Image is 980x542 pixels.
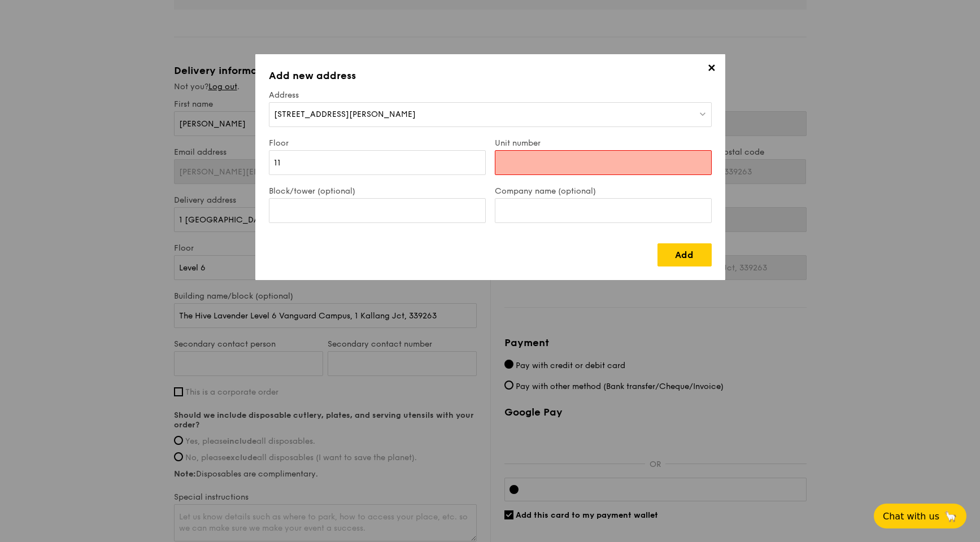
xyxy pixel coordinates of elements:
span: 🦙 [944,510,957,523]
label: Block/tower (optional) [269,186,486,196]
span: ✕ [704,62,720,78]
label: Floor [269,138,486,148]
span: [STREET_ADDRESS][PERSON_NAME] [274,110,416,119]
span: Chat with us [883,511,939,522]
button: Chat with us🦙 [874,504,966,528]
img: icon-dropdown.fa26e9f9.svg [699,110,707,118]
label: Address [269,90,712,100]
h3: Add new address [269,68,712,84]
a: Add [657,243,712,266]
label: Unit number [495,138,712,148]
label: Company name (optional) [495,186,712,196]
